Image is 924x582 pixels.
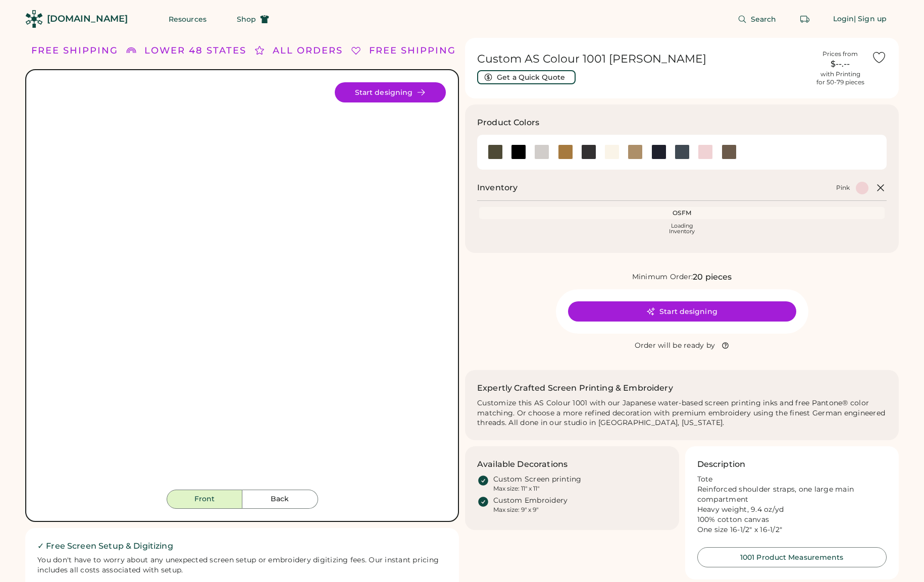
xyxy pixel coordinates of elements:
button: Search [726,9,789,29]
div: Loading Inventory [669,223,695,234]
div: 20 pieces [693,271,732,283]
img: Rendered Logo - Screens [25,10,43,28]
div: You don't have to worry about any unexpected screen setup or embroidery digitizing fees. Our inst... [37,555,447,575]
div: LOWER 48 STATES [144,44,246,58]
h3: Description [697,458,746,470]
div: Pink [836,184,850,192]
h2: Inventory [477,182,518,194]
h2: Expertly Crafted Screen Printing & Embroidery [477,382,673,394]
h3: Available Decorations [477,458,568,470]
div: Prices from [823,50,858,58]
div: Login [833,14,854,24]
h2: ✓ Free Screen Setup & Digitizing [37,540,447,552]
div: $--.-- [815,58,865,70]
div: Order will be ready by [635,341,715,351]
span: Shop [237,16,256,23]
div: FREE SHIPPING [31,44,118,58]
div: Max size: 11" x 11" [493,485,539,493]
button: Get a Quick Quote [477,70,576,84]
div: Customize this AS Colour 1001 with our Japanese water-based screen printing inks and free Pantone... [477,398,887,429]
div: Minimum Order: [632,272,693,282]
div: ALL ORDERS [273,44,343,58]
div: OSFM [481,209,883,217]
button: Front [167,490,242,509]
button: 1001 Product Measurements [697,547,887,567]
div: | Sign up [854,14,887,24]
button: Start designing [568,301,796,322]
span: Search [751,16,777,23]
button: Start designing [335,82,446,102]
h3: Product Colors [477,117,539,129]
div: with Printing for 50-79 pieces [816,70,864,86]
div: Max size: 9" x 9" [493,506,538,514]
div: Custom Screen printing [493,474,582,485]
div: Tote Reinforced shoulder straps, one large main compartment Heavy weight, 9.4 oz/yd 100% cotton c... [697,474,887,535]
div: 1001 Style Image [38,82,446,490]
h1: Custom AS Colour 1001 [PERSON_NAME] [477,52,809,66]
button: Back [242,490,318,509]
img: 1001 - Pink Front Image [38,82,446,490]
div: FREE SHIPPING [369,44,456,58]
iframe: Front Chat [876,537,919,580]
button: Shop [225,9,281,29]
div: Custom Embroidery [493,496,568,506]
button: Retrieve an order [795,9,815,29]
div: [DOMAIN_NAME] [47,13,128,25]
button: Resources [157,9,219,29]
